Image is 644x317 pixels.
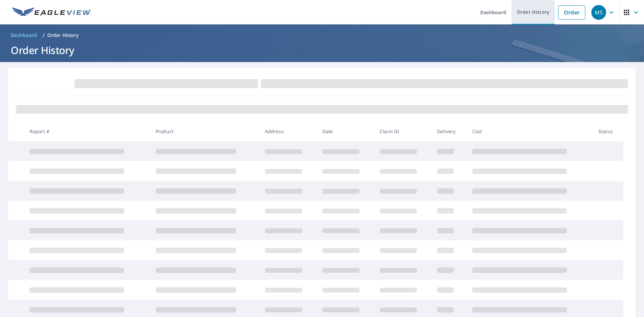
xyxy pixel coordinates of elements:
[467,121,593,141] th: Cost
[374,121,432,141] th: Claim ID
[47,32,79,39] p: Order History
[24,121,150,141] th: Report #
[8,30,40,41] a: Dashboard
[12,7,91,17] img: EV Logo
[260,121,317,141] th: Address
[593,121,623,141] th: Status
[432,121,467,141] th: Delivery
[43,31,45,39] li: /
[591,5,606,20] div: MS
[8,43,636,57] h1: Order History
[11,32,37,39] span: Dashboard
[150,121,260,141] th: Product
[317,121,374,141] th: Date
[8,30,636,41] nav: breadcrumb
[558,5,585,19] a: Order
